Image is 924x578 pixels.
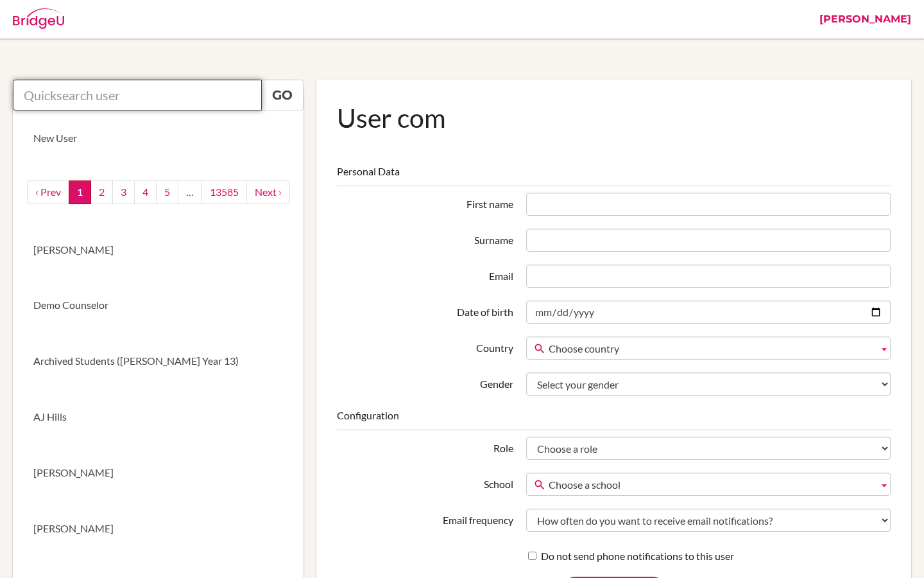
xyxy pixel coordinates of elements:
a: [PERSON_NAME] [13,501,304,557]
a: 13585 [201,180,247,204]
a: Go [261,80,304,110]
a: next [246,180,290,204]
label: Surname [330,229,519,248]
a: Archived Students ([PERSON_NAME] Year 13) [13,333,304,389]
a: Demo Counselor [13,277,304,333]
a: 3 [112,180,135,204]
span: Choose country [549,337,873,360]
a: New User [13,110,304,166]
a: [PERSON_NAME] [13,445,304,501]
a: 1 [69,180,91,204]
span: Choose a school [549,473,873,496]
a: ‹ Prev [27,180,69,204]
label: Do not send phone notifications to this user [528,549,734,564]
a: 5 [156,180,178,204]
h1: User com [337,100,891,136]
label: Email [330,265,519,284]
a: 4 [134,180,157,204]
a: [PERSON_NAME] [13,222,304,278]
input: Quicksearch user [13,80,262,110]
a: … [178,180,202,204]
legend: Configuration [337,408,891,430]
label: Email frequency [330,509,519,528]
a: 2 [90,180,113,204]
label: School [330,473,519,492]
legend: Personal Data [337,164,891,186]
a: AJ Hills [13,389,304,445]
label: Gender [330,372,519,392]
label: Country [330,337,519,356]
input: Do not send phone notifications to this user [528,552,536,560]
label: Date of birth [330,301,519,320]
label: First name [330,193,519,212]
img: Bridge-U [13,8,64,29]
label: Role [330,437,519,456]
